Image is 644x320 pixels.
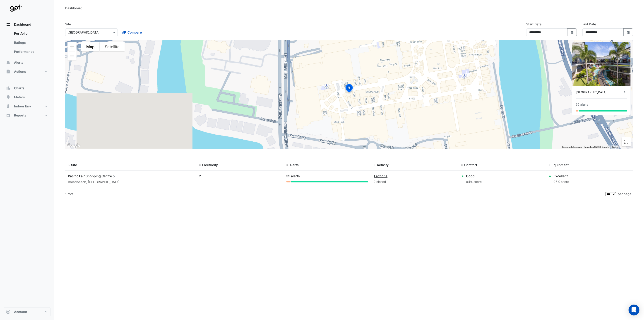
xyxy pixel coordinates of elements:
label: Start Date [526,22,541,27]
button: Dashboard [4,20,51,29]
div: Good [466,174,482,178]
a: Terms (opens in new tab) [612,146,618,148]
img: Company Logo [5,4,26,13]
span: Alerts [290,163,299,167]
div: Dashboard [65,6,82,10]
button: Actions [4,67,51,76]
span: Activity [377,163,389,167]
button: Alerts [4,58,51,67]
div: 1 total [65,188,604,200]
span: Comfort [464,163,477,167]
button: Account [4,307,51,316]
a: Performance [10,47,51,56]
app-icon: Meters [6,95,10,99]
button: Compare [120,28,145,36]
a: Portfolio [10,29,51,38]
button: Reports [4,111,51,120]
span: Charts [14,86,24,90]
span: Meters [14,95,25,99]
app-icon: Dashboard [6,22,10,27]
img: Pacific Fair Shopping Centre [572,42,631,86]
span: Map data ©2025 Google [584,146,609,148]
div: Open Intercom Messenger [629,305,639,315]
div: Broadbeach, [GEOGRAPHIC_DATA] [68,179,194,185]
button: Zoom in [67,42,77,51]
span: Account [14,310,27,314]
button: Show satellite imagery [100,42,125,51]
div: ? [199,174,281,178]
span: Actions [14,69,26,74]
app-icon: Charts [6,86,10,90]
img: Google [66,143,81,149]
span: Reports [14,113,26,118]
div: 2 closed [374,179,456,184]
app-icon: Actions [6,69,10,74]
span: Alerts [14,60,23,65]
button: Meters [4,93,51,102]
a: Ratings [10,38,51,47]
div: [GEOGRAPHIC_DATA] [576,90,622,95]
button: Charts [4,84,51,93]
span: Centre [101,174,116,179]
div: 39 alerts [286,174,368,179]
span: per page [618,192,631,196]
app-icon: Reports [6,113,10,118]
app-icon: Indoor Env [6,104,10,109]
span: Compare [127,30,142,35]
div: 84% score [466,179,482,184]
div: Excellent [553,174,569,178]
fa-icon: Select Date [626,30,630,34]
div: 96% score [553,179,569,184]
button: Indoor Env [4,102,51,111]
a: Open this area in Google Maps (opens a new window) [66,143,81,149]
label: Site [65,22,71,27]
img: site-pin-selected.svg [344,83,354,94]
span: Dashboard [14,22,31,27]
button: Show street map [81,42,100,51]
fa-icon: Select Date [570,30,574,34]
button: Zoom out [67,51,77,61]
a: 1 actions [374,174,387,178]
span: Indoor Env [14,104,31,109]
div: 39 alerts [576,102,588,107]
span: Site [71,163,77,167]
div: Dashboard [4,29,51,58]
button: Keyboard shortcuts [562,145,582,149]
span: Electricity [202,163,218,167]
label: End Date [582,22,596,27]
span: Equipment [552,163,569,167]
span: Pacific Fair Shopping [68,174,101,178]
app-icon: Alerts [6,60,10,65]
button: Toggle fullscreen view [622,137,631,146]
